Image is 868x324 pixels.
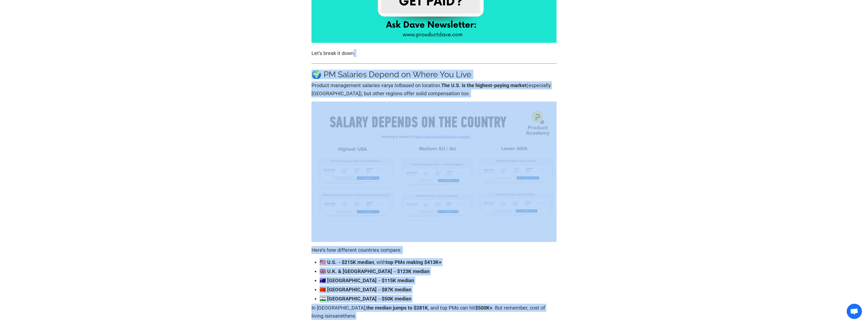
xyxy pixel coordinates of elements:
p: Let’s break it down. [311,49,557,57]
strong: $87K median [382,287,411,293]
strong: $115K median [382,277,414,283]
strong: $123K median [397,268,430,274]
strong: top PMs making $413K+ [386,259,441,265]
img: 7eccd1e-3a86-2f6-dcb7-a4d8ec225e0_Ask_Dave_004_PM_Salary_Feedback.png [311,102,557,239]
strong: 🇦🇺 [GEOGRAPHIC_DATA] [320,277,377,283]
h3: 🌍 PM Salaries Depend on Where You Live [311,70,557,79]
p: Product management salaries vary based on location. (especially [GEOGRAPHIC_DATA]), but other reg... [311,81,557,98]
em: a lot [391,82,400,88]
strong: 🇨🇳 [GEOGRAPHIC_DATA] [320,287,377,293]
li: → [320,285,557,294]
li: → , with [320,258,557,266]
strong: the median jumps to $281K [366,305,428,311]
li: → [320,295,557,303]
li: → [320,276,557,284]
strong: 🇺🇸 U.S. [320,259,337,265]
div: Open chat [847,304,862,319]
strong: 🇮🇳 [GEOGRAPHIC_DATA] [320,296,377,302]
li: → [320,267,557,275]
strong: The U.S. is the highest-paying market [441,82,527,88]
strong: $215K median [342,259,374,265]
p: Here’s how different countries compare: [311,246,557,254]
em: insane [328,313,343,319]
strong: $500K+ [475,305,492,311]
strong: $50K median [382,296,411,302]
strong: 🇬🇧 U.K. & [GEOGRAPHIC_DATA] [320,268,392,274]
p: In [GEOGRAPHIC_DATA], , and top PMs can hit . But remember, cost of living is there. [311,304,557,320]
